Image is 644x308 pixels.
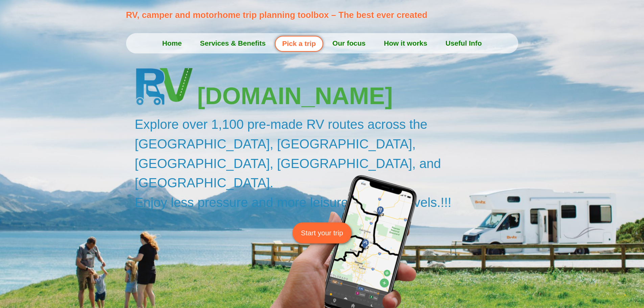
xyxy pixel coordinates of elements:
[126,35,518,52] nav: Menu
[126,8,522,21] p: RV, camper and motorhome trip planning toolbox – The best ever created
[375,35,436,52] a: How it works
[191,35,275,52] a: Services & Benefits
[436,35,491,52] a: Useful Info
[323,35,375,52] a: Our focus
[153,35,191,52] a: Home
[301,228,343,238] span: Start your trip
[275,36,323,52] a: Pick a trip
[135,115,522,212] h2: Explore over 1,100 pre-made RV routes across the [GEOGRAPHIC_DATA], [GEOGRAPHIC_DATA], [GEOGRAPHI...
[292,222,352,243] a: Start your trip
[197,84,521,108] h3: [DOMAIN_NAME]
